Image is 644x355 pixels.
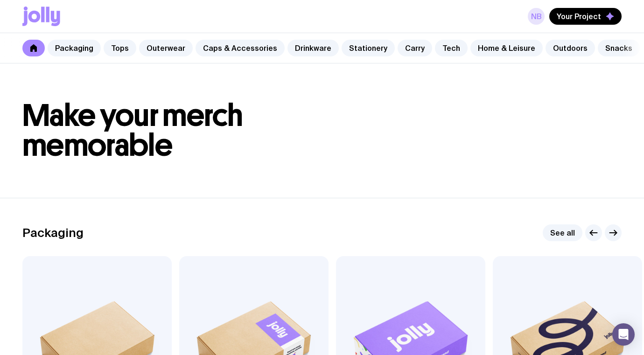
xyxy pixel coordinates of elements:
[48,40,101,56] a: Packaging
[22,226,84,240] h2: Packaging
[104,40,136,56] a: Tops
[528,8,545,25] a: NB
[557,12,601,21] span: Your Project
[470,40,543,56] a: Home & Leisure
[342,40,395,56] a: Stationery
[139,40,193,56] a: Outerwear
[196,40,285,56] a: Caps & Accessories
[549,8,622,25] button: Your Project
[598,40,640,56] a: Snacks
[612,323,635,346] div: Open Intercom Messenger
[398,40,432,56] a: Carry
[435,40,468,56] a: Tech
[543,224,582,241] a: See all
[287,40,339,56] a: Drinkware
[22,97,243,164] span: Make your merch memorable
[546,40,595,56] a: Outdoors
